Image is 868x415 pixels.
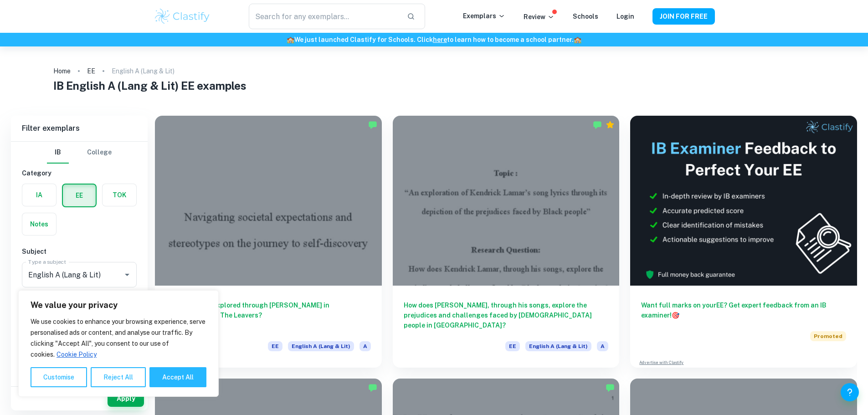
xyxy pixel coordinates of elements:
[31,367,87,387] button: Customise
[616,13,634,20] a: Login
[404,300,609,330] h6: How does [PERSON_NAME], through his songs, explore the prejudices and challenges faced by [DEMOGR...
[11,116,148,141] h6: Filter exemplars
[606,120,615,129] div: Premium
[288,341,354,351] span: English A (Lang & Lit)
[630,116,857,368] a: Want full marks on yourEE? Get expert feedback from an IB examiner!PromotedAdvertise with Clastify
[463,11,505,21] p: Exemplars
[47,142,69,164] button: IB
[31,300,206,311] p: We value your privacy
[525,341,591,351] span: English A (Lang & Lit)
[87,142,112,164] button: College
[574,36,581,43] span: 🏫
[53,65,71,77] a: Home
[368,120,377,129] img: Marked
[606,383,615,392] img: Marked
[524,12,555,22] p: Review
[630,116,857,286] img: Thumbnail
[639,359,683,366] a: Advertise with Clastify
[103,184,136,206] button: TOK
[22,184,56,206] button: IA
[155,116,382,368] a: How is identity explored through [PERSON_NAME] in [PERSON_NAME] The Leavers?EEEnglish A (Lang & L...
[121,268,134,281] button: Open
[108,390,144,407] button: Apply
[597,341,608,351] span: A
[87,65,95,77] a: EE
[841,383,859,401] button: Help and Feedback
[166,300,371,330] h6: How is identity explored through [PERSON_NAME] in [PERSON_NAME] The Leavers?
[112,66,175,76] p: English A (Lang & Lit)
[652,8,715,25] button: JOIN FOR FREE
[63,184,96,206] button: EE
[433,36,447,43] a: here
[505,341,520,351] span: EE
[149,367,206,387] button: Accept All
[53,77,815,94] h1: IB English A (Lang & Lit) EE examples
[641,300,846,320] h6: Want full marks on your EE ? Get expert feedback from an IB examiner!
[22,213,56,235] button: Notes
[268,341,282,351] span: EE
[22,168,137,178] h6: Category
[368,383,377,392] img: Marked
[810,331,846,341] span: Promoted
[360,341,371,351] span: A
[573,13,598,20] a: Schools
[22,246,137,256] h6: Subject
[2,35,866,45] h6: We just launched Clastify for Schools. Click to learn how to become a school partner.
[154,7,211,26] img: Clastify logo
[31,316,206,360] p: We use cookies to enhance your browsing experience, serve personalised ads or content, and analys...
[28,258,66,266] label: Type a subject
[593,120,602,129] img: Marked
[672,312,679,319] span: 🎯
[249,4,399,29] input: Search for any exemplars...
[18,290,219,397] div: We value your privacy
[287,36,294,43] span: 🏫
[56,350,97,359] a: Cookie Policy
[393,116,620,368] a: How does [PERSON_NAME], through his songs, explore the prejudices and challenges faced by [DEMOGR...
[91,367,146,387] button: Reject All
[47,142,112,164] div: Filter type choice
